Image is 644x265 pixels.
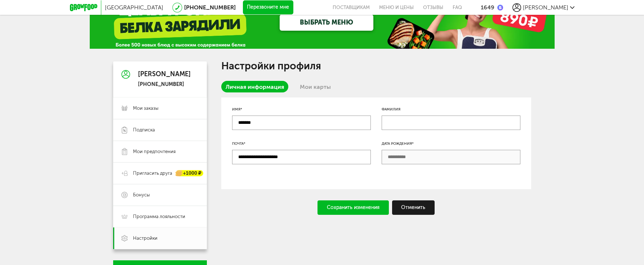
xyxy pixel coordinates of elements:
span: Пригласить друга [133,170,172,177]
a: Мои предпочтения [113,141,207,162]
a: [PHONE_NUMBER] [184,4,236,11]
div: Сохранить изменения [317,200,389,215]
a: Настройки [113,227,207,249]
span: Мои предпочтения [133,148,176,155]
div: 1649 [481,4,494,11]
div: Отменить [392,200,435,215]
a: ВЫБРАТЬ МЕНЮ [280,14,373,31]
span: Подписка [133,127,155,133]
span: [GEOGRAPHIC_DATA] [105,4,163,11]
a: Подписка [113,119,207,141]
img: bonus_b.cdccf46.png [497,5,503,10]
span: Мои заказы [133,105,159,112]
a: Пригласить друга +1000 ₽ [113,162,207,184]
a: Мои карты [296,81,335,92]
div: +1000 ₽ [176,170,203,177]
span: Программа лояльности [133,213,185,220]
span: Бонусы [133,192,150,198]
span: [PERSON_NAME] [523,4,568,11]
div: Фамилия [382,107,520,112]
a: Личная информация [221,81,288,92]
a: Программа лояльности [113,206,207,227]
div: Почта* [232,141,371,147]
h1: Настройки профиля [221,61,531,71]
div: Дата рождения* [382,141,520,147]
div: [PHONE_NUMBER] [138,81,191,88]
a: Мои заказы [113,97,207,119]
div: [PERSON_NAME] [138,71,191,78]
button: Перезвоните мне [243,0,293,15]
a: Бонусы [113,184,207,206]
span: Настройки [133,235,157,242]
